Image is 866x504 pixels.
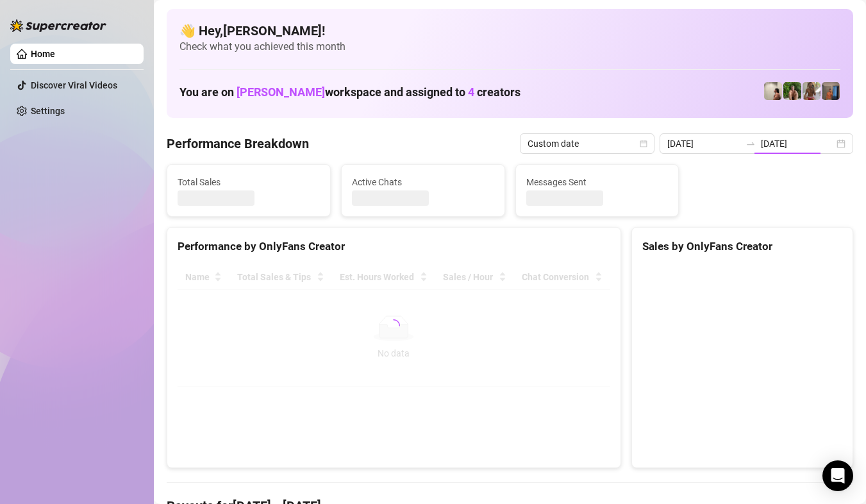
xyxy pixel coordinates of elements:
[10,19,106,32] img: logo-BBDzfeDw.svg
[178,175,320,189] span: Total Sales
[468,85,474,99] span: 4
[31,80,117,90] a: Discover Viral Videos
[178,238,610,255] div: Performance by OnlyFans Creator
[179,40,840,54] span: Check what you achieved this month
[167,135,309,153] h4: Performance Breakdown
[179,85,520,99] h1: You are on workspace and assigned to creators
[237,85,325,99] span: [PERSON_NAME]
[31,106,65,116] a: Settings
[764,82,782,100] img: Ralphy
[387,319,400,332] span: loading
[803,82,820,100] img: Nathaniel
[179,22,840,40] h4: 👋 Hey, [PERSON_NAME] !
[526,175,669,189] span: Messages Sent
[822,460,853,491] div: Open Intercom Messenger
[761,137,834,151] input: End date
[745,139,756,149] span: to
[640,140,647,147] span: calendar
[642,238,842,255] div: Sales by OnlyFans Creator
[783,82,801,100] img: Nathaniel
[528,134,647,153] span: Custom date
[822,82,840,100] img: Wayne
[745,139,756,149] span: swap-right
[352,175,494,189] span: Active Chats
[31,49,55,59] a: Home
[667,137,740,151] input: Start date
